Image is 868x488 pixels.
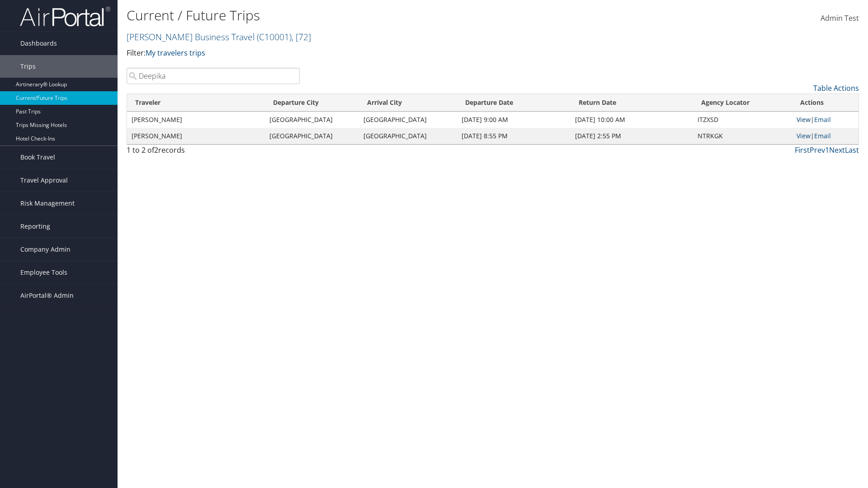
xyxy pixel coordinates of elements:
div: 1 to 2 of records [127,145,300,160]
span: Reporting [20,215,50,238]
span: ( C10001 ) [257,31,292,43]
a: Table Actions [813,83,859,93]
td: [GEOGRAPHIC_DATA] [359,128,457,144]
span: Travel Approval [20,169,68,192]
th: Actions [792,94,859,112]
span: AirPortal® Admin [20,284,74,307]
a: Last [845,145,859,155]
td: | [792,112,859,128]
td: [DATE] 2:55 PM [571,128,693,144]
span: Book Travel [20,146,55,169]
th: Departure Date: activate to sort column descending [457,94,571,112]
td: [PERSON_NAME] [127,112,265,128]
th: Departure City: activate to sort column ascending [265,94,359,112]
span: Dashboards [20,32,57,55]
p: Filter: [127,47,615,59]
input: Search Traveler or Arrival City [127,68,300,84]
a: View [797,131,811,140]
a: View [797,115,811,124]
span: , [ 72 ] [292,31,311,43]
span: Trips [20,55,36,78]
span: Risk Management [20,192,75,215]
span: 2 [154,145,158,155]
th: Return Date: activate to sort column ascending [571,94,693,112]
td: NTRKGK [693,128,792,144]
a: Email [814,131,831,140]
a: Email [814,115,831,124]
td: [PERSON_NAME] [127,128,265,144]
a: First [795,145,810,155]
a: [PERSON_NAME] Business Travel [127,31,311,43]
td: | [792,128,859,144]
th: Agency Locator: activate to sort column ascending [693,94,792,112]
img: airportal-logo.png [20,6,110,27]
a: 1 [825,145,829,155]
a: Admin Test [821,5,859,33]
td: [DATE] 10:00 AM [571,112,693,128]
td: [DATE] 9:00 AM [457,112,571,128]
h1: Current / Future Trips [127,6,615,25]
a: Next [829,145,845,155]
th: Arrival City: activate to sort column ascending [359,94,457,112]
td: [GEOGRAPHIC_DATA] [359,112,457,128]
th: Traveler: activate to sort column ascending [127,94,265,112]
td: ITZXSD [693,112,792,128]
td: [DATE] 8:55 PM [457,128,571,144]
td: [GEOGRAPHIC_DATA] [265,112,359,128]
a: Prev [810,145,825,155]
span: Admin Test [821,13,859,23]
span: Company Admin [20,238,71,261]
td: [GEOGRAPHIC_DATA] [265,128,359,144]
a: My travelers trips [146,48,205,58]
span: Employee Tools [20,261,67,284]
